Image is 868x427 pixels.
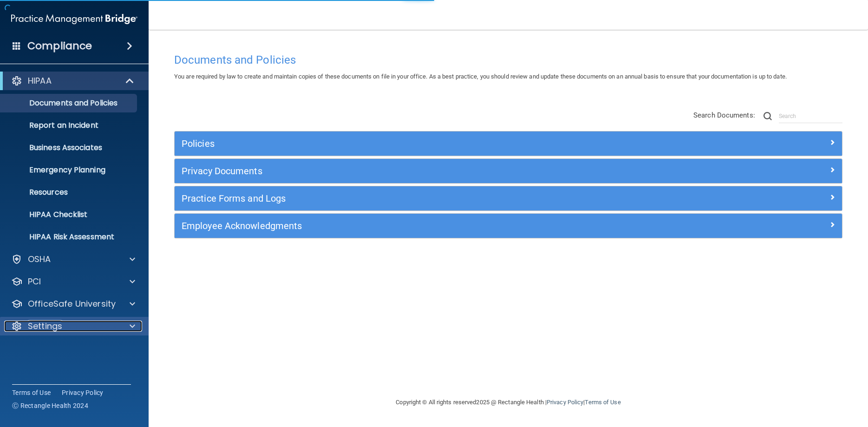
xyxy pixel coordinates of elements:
span: Search Documents: [693,111,755,119]
p: OSHA [28,254,51,265]
h5: Privacy Documents [182,166,668,176]
a: Terms of Use [12,388,51,397]
a: PCI [11,276,135,287]
p: Business Associates [6,143,133,152]
h4: Documents and Policies [174,54,842,66]
a: Policies [182,136,835,151]
p: HIPAA Checklist [6,210,133,219]
a: HIPAA [11,75,135,86]
img: PMB logo [11,10,137,28]
a: Privacy Documents [182,164,835,178]
div: Copyright © All rights reserved 2025 @ Rectangle Health | | [339,388,678,417]
p: Emergency Planning [6,165,133,175]
p: HIPAA [28,75,52,86]
span: You are required by law to create and maintain copies of these documents on file in your office. ... [174,73,787,80]
a: Privacy Policy [62,388,104,397]
input: Search [779,109,842,123]
p: Settings [28,321,62,332]
a: Privacy Policy [547,399,583,406]
p: Documents and Policies [6,99,133,108]
h5: Employee Acknowledgments [182,221,668,231]
span: Ⓒ Rectangle Health 2024 [12,401,88,410]
img: ic-search.3b580494.png [764,112,772,120]
a: Employee Acknowledgments [182,218,835,233]
a: Practice Forms and Logs [182,191,835,206]
a: Settings [11,321,135,332]
p: OfficeSafe University [28,298,116,309]
a: OSHA [11,254,135,265]
p: HIPAA Risk Assessment [6,232,133,242]
h4: Compliance [27,39,92,53]
a: OfficeSafe University [11,298,135,309]
p: Resources [6,188,133,197]
p: Report an Incident [6,121,133,130]
iframe: Drift Widget Chat Controller [707,361,857,398]
p: PCI [28,276,41,287]
h5: Policies [182,138,668,149]
h5: Practice Forms and Logs [182,193,668,204]
a: Terms of Use [585,399,620,406]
